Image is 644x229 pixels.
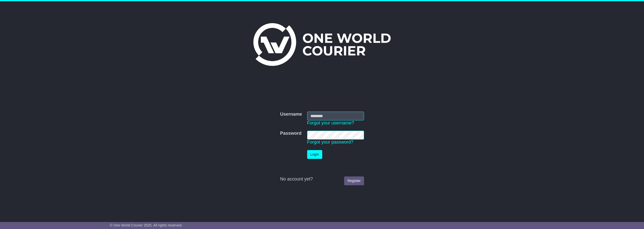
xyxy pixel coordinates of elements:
a: Forgot your username? [307,120,354,125]
button: Login [307,150,322,159]
span: © One World Courier 2025. All rights reserved. [110,223,183,227]
a: Register [344,176,364,185]
div: No account yet? [280,176,364,182]
a: Forgot your password? [307,140,353,145]
img: One World [253,23,391,66]
label: Password [280,131,301,136]
label: Username [280,112,302,117]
